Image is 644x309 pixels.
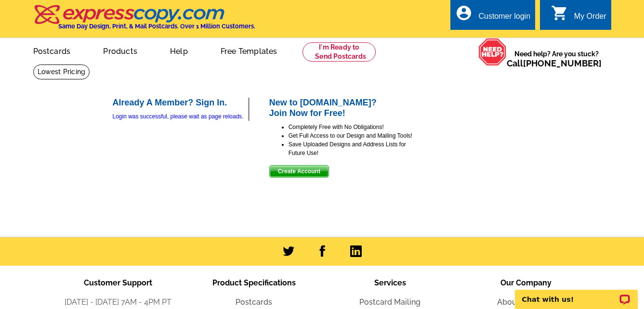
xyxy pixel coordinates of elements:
span: Create Account [270,166,329,177]
a: shopping_cart My Order [551,11,606,23]
span: Services [374,278,406,287]
li: Completely Free with No Obligations! [289,123,414,131]
div: Login was successful, please wait as page reloads. [113,112,248,121]
span: Call [507,58,602,68]
a: Products [88,39,153,62]
i: shopping_cart [551,4,568,22]
span: Product Specifications [212,278,296,287]
a: About the Team [497,297,555,307]
span: Our Company [500,278,552,287]
a: Postcards [236,297,272,307]
a: Postcard Mailing [359,297,421,307]
li: Save Uploaded Designs and Address Lists for Future Use! [289,140,414,157]
li: [DATE] - [DATE] 7AM - 4PM PT [50,296,186,308]
h2: New to [DOMAIN_NAME]? Join Now for Free! [269,98,414,118]
div: My Order [574,12,606,26]
a: Same Day Design, Print, & Mail Postcards. Over 1 Million Customers. [33,12,255,30]
button: Create Account [269,165,329,178]
i: account_circle [455,4,473,22]
a: Help [155,39,203,62]
a: [PHONE_NUMBER] [523,58,602,68]
h4: Same Day Design, Print, & Mail Postcards. Over 1 Million Customers. [58,23,255,30]
a: Free Templates [205,39,293,62]
h2: Already A Member? Sign In. [113,98,248,108]
span: Need help? Are you stuck? [507,49,606,68]
iframe: LiveChat chat widget [509,279,644,309]
a: Postcards [18,39,86,62]
img: help [478,38,507,66]
span: Customer Support [84,278,152,287]
div: Customer login [478,12,530,26]
li: Get Full Access to our Design and Mailing Tools! [289,131,414,140]
a: account_circle Customer login [455,11,530,23]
